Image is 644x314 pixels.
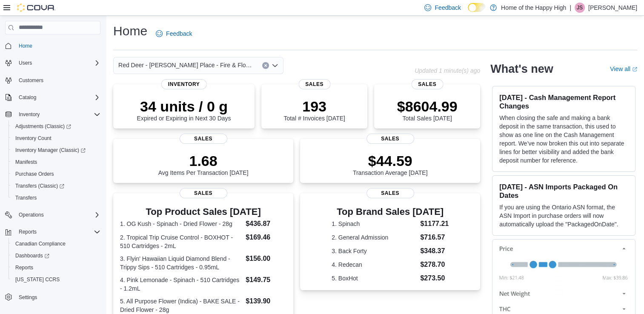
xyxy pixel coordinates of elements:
dd: $716.57 [420,232,449,243]
dt: 4. Redecan [332,260,417,269]
span: Transfers (Classic) [15,183,64,189]
a: Dashboards [12,251,53,261]
a: Reports [12,263,37,273]
button: Manifests [9,156,104,168]
button: Inventory [2,108,104,120]
span: Catalog [19,94,36,101]
a: Feedback [152,25,195,42]
dt: 4. Pink Lemonade - Spinach - 510 Cartridges - 1.2mL [120,276,242,293]
button: Inventory [15,109,43,120]
a: Settings [15,292,40,303]
span: Feedback [166,29,192,38]
span: Purchase Orders [12,169,100,179]
span: Settings [15,291,100,302]
button: Catalog [15,92,40,103]
span: Home [15,40,100,51]
dt: 5. BoxHot [332,274,417,283]
span: Transfers [12,193,100,203]
a: Inventory Manager (Classic) [12,145,89,155]
dt: 1. Spinach [332,220,417,228]
span: Inventory Manager (Classic) [15,147,86,154]
a: View allExternal link [610,66,637,72]
span: Manifests [12,157,100,167]
span: Sales [180,188,227,198]
p: When closing the safe and making a bank deposit in the same transaction, this used to show as one... [499,114,628,165]
span: Washington CCRS [12,274,100,285]
span: Inventory [161,79,207,89]
dt: 2. Tropical Trip Cruise Control - BOXHOT - 510 Cartridges - 2mL [120,233,242,250]
p: Updated 1 minute(s) ago [415,67,480,74]
span: Canadian Compliance [15,240,66,247]
button: Inventory Count [9,132,104,144]
span: Sales [366,134,414,144]
h3: Top Brand Sales [DATE] [332,207,449,217]
button: Customers [2,74,104,86]
span: Transfers [15,194,37,201]
span: Purchase Orders [15,171,54,177]
button: Catalog [2,91,104,103]
span: Users [15,58,100,68]
button: Users [15,58,35,68]
a: Canadian Compliance [12,239,69,249]
span: Inventory Count [15,135,52,142]
span: Inventory Count [12,133,100,143]
a: Adjustments (Classic) [9,120,104,132]
span: Dashboards [15,252,49,259]
span: Users [19,60,32,66]
span: Dashboards [12,251,100,261]
span: Manifests [15,159,37,166]
p: 34 units / 0 g [137,98,231,115]
h2: What's new [490,62,553,76]
button: Users [2,57,104,69]
div: Jessica Semple [575,3,585,13]
a: Inventory Manager (Classic) [9,144,104,156]
span: Adjustments (Classic) [15,123,71,130]
span: Adjustments (Classic) [12,121,100,131]
p: [PERSON_NAME] [588,3,637,13]
p: $8604.99 [397,98,458,115]
button: Canadian Compliance [9,238,104,250]
div: Avg Items Per Transaction [DATE] [158,152,249,176]
p: 193 [283,98,345,115]
dt: 1. OG Kush - Spinach - Dried Flower - 28g [120,220,242,228]
span: Red Deer - [PERSON_NAME] Place - Fire & Flower [118,60,254,70]
span: Catalog [15,92,100,103]
p: Home of the Happy High [501,3,566,13]
span: [US_STATE] CCRS [15,276,60,283]
a: Dashboards [9,250,104,262]
span: Sales [180,134,227,144]
p: If you are using the Ontario ASN format, the ASN Import in purchase orders will now automatically... [499,203,628,228]
a: Transfers (Classic) [9,180,104,192]
p: | [570,3,571,13]
span: Customers [19,77,43,84]
button: Purchase Orders [9,168,104,180]
button: Operations [15,210,47,220]
h3: Top Product Sales [DATE] [120,207,286,217]
button: Reports [15,227,40,237]
span: Reports [12,263,100,273]
dt: 2. General Admission [332,233,417,242]
a: Inventory Count [12,133,55,143]
button: [US_STATE] CCRS [9,274,104,285]
span: Operations [19,211,44,218]
span: Inventory [15,109,100,120]
dd: $278.70 [420,260,449,270]
button: Operations [2,209,104,221]
dt: 5. All Purpose Flower (Indica) - BAKE SALE - Dried Flower - 28g [120,297,242,314]
span: Reports [19,228,37,235]
img: Cova [17,3,55,12]
svg: External link [632,67,637,72]
div: Total Sales [DATE] [397,98,458,122]
input: Dark Mode [468,3,486,12]
span: Feedback [435,3,461,12]
span: Home [19,43,32,49]
dd: $156.00 [246,254,286,264]
dd: $348.37 [420,246,449,256]
span: Customers [15,75,100,86]
div: Total # Invoices [DATE] [283,98,345,122]
h1: Home [113,23,147,40]
button: Reports [9,262,104,274]
button: Settings [2,291,104,303]
a: [US_STATE] CCRS [12,274,63,285]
